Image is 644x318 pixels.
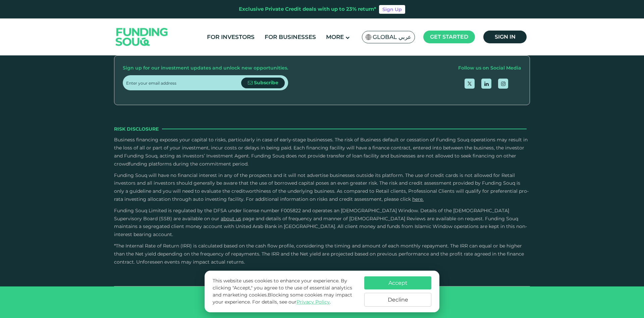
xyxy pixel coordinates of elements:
[239,5,376,13] div: Exclusive Private Credit deals with up to 23% return*
[481,79,491,89] a: open Linkedin
[243,216,254,222] span: page
[241,78,285,88] button: Subscribe
[114,242,530,266] p: *The Internal Rate of Return (IRR) is calculated based on the cash flow profile, considering the ...
[114,125,159,133] span: Risk Disclosure
[213,292,352,305] span: Blocking some cookies may impact your experience.
[379,5,405,14] a: Sign Up
[213,277,358,306] p: This website uses cookies to enhance your experience. By clicking "Accept," you agree to the use ...
[412,196,424,202] a: here.
[114,208,509,222] span: Funding Souq Limited is regulated by the DFSA under license number F005822 and operates an [DEMOG...
[458,64,521,72] div: Follow us on Social Media
[364,293,431,307] button: Decline
[465,79,475,89] a: open Twitter
[468,82,472,86] img: twitter
[263,32,318,43] a: For Businesses
[254,80,278,86] span: Subscribe
[205,32,256,43] a: For Investors
[373,33,411,41] span: Global عربي
[126,75,241,90] input: Enter your email address
[495,34,516,40] span: Sign in
[364,276,431,289] button: Accept
[221,216,241,222] a: About Us
[297,299,330,305] a: Privacy Policy
[430,34,468,40] span: Get started
[252,299,331,305] span: For details, see our .
[123,64,288,72] div: Sign up for our investment updates and unlock new opportunities.
[109,20,175,54] img: Logo
[326,34,344,40] span: More
[114,216,527,238] span: and details of frequency and manner of [DEMOGRAPHIC_DATA] Reviews are available on request. Fundi...
[483,31,527,43] a: Sign in
[114,136,530,168] p: Business financing exposes your capital to risks, particularly in case of early-stage businesses....
[114,172,529,202] span: Funding Souq will have no financial interest in any of the prospects and it will not advertise bu...
[366,34,372,40] img: SA Flag
[498,79,508,89] a: open Instagram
